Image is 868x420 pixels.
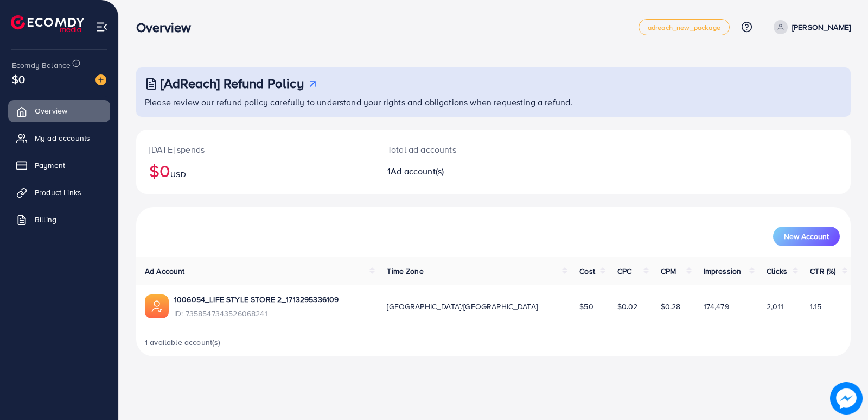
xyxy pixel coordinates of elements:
[35,105,67,116] span: Overview
[648,24,720,31] span: adreach_new_package
[35,214,56,225] span: Billing
[661,301,681,312] span: $0.28
[617,301,638,312] span: $0.02
[149,160,361,181] h2: $0
[35,160,65,171] span: Payment
[8,154,110,176] a: Payment
[387,143,540,156] p: Total ad accounts
[174,308,339,319] span: ID: 7358547343526068241
[8,181,110,203] a: Product Links
[391,165,444,177] span: Ad account(s)
[174,294,339,305] a: 1006054_LIFE STYLE STORE 2_1713295336109
[145,96,844,109] p: Please review our refund policy carefully to understand your rights and obligations when requesti...
[387,166,540,177] h2: 1
[95,74,106,85] img: image
[704,301,729,312] span: 174,479
[12,71,25,87] span: $0
[136,20,200,35] h3: Overview
[784,233,829,240] span: New Account
[769,20,851,34] a: [PERSON_NAME]
[661,266,676,277] span: CPM
[161,76,304,91] h3: [AdReach] Refund Policy
[639,19,730,35] a: adreach_new_package
[95,21,108,33] img: menu
[579,266,595,277] span: Cost
[170,169,186,180] span: USD
[8,209,110,230] a: Billing
[617,266,631,277] span: CPC
[145,337,221,348] span: 1 available account(s)
[579,301,593,312] span: $50
[35,187,81,198] span: Product Links
[8,127,110,149] a: My ad accounts
[704,266,742,277] span: Impression
[767,301,783,312] span: 2,011
[8,100,110,122] a: Overview
[387,266,423,277] span: Time Zone
[145,294,169,318] img: ic-ads-acc.e4c84228.svg
[387,301,538,312] span: [GEOGRAPHIC_DATA]/[GEOGRAPHIC_DATA]
[35,133,90,143] span: My ad accounts
[145,266,185,277] span: Ad Account
[11,15,84,32] img: logo
[767,266,787,277] span: Clicks
[773,227,840,246] button: New Account
[830,382,863,415] img: image
[810,266,835,277] span: CTR (%)
[149,143,361,156] p: [DATE] spends
[12,60,71,71] span: Ecomdy Balance
[810,301,821,312] span: 1.15
[792,21,851,34] p: [PERSON_NAME]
